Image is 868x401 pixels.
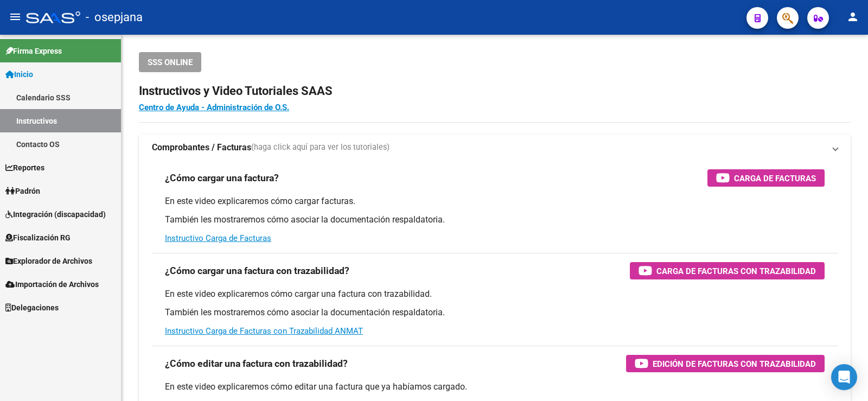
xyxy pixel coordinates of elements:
button: SSS ONLINE [139,52,201,72]
span: Carga de Facturas con Trazabilidad [656,264,816,278]
strong: Comprobantes / Facturas [152,142,251,154]
span: Edición de Facturas con Trazabilidad [653,357,816,371]
span: Delegaciones [5,302,59,314]
h3: ¿Cómo editar una factura con trazabilidad? [165,356,348,371]
a: Instructivo Carga de Facturas [165,233,271,243]
span: (haga click aquí para ver los tutoriales) [251,142,390,154]
span: Reportes [5,162,44,174]
span: Integración (discapacidad) [5,208,106,220]
a: Centro de Ayuda - Administración de O.S. [139,103,289,112]
mat-icon: menu [9,10,22,23]
h3: ¿Cómo cargar una factura? [165,170,279,186]
h3: ¿Cómo cargar una factura con trazabilidad? [165,263,349,278]
h2: Instructivos y Video Tutoriales SAAS [139,81,851,101]
button: Carga de Facturas con Trazabilidad [630,262,825,279]
div: Open Intercom Messenger [831,364,857,390]
span: Explorador de Archivos [5,255,92,267]
a: Instructivo Carga de Facturas con Trazabilidad ANMAT [165,326,363,336]
p: En este video explicaremos cómo editar una factura que ya habíamos cargado. [165,381,825,393]
mat-expansion-panel-header: Comprobantes / Facturas(haga click aquí para ver los tutoriales) [139,135,851,161]
p: En este video explicaremos cómo cargar facturas. [165,195,825,207]
mat-icon: person [846,10,859,23]
span: Importación de Archivos [5,278,99,290]
p: También les mostraremos cómo asociar la documentación respaldatoria. [165,214,825,226]
button: Edición de Facturas con Trazabilidad [626,355,825,372]
p: En este video explicaremos cómo cargar una factura con trazabilidad. [165,288,825,300]
span: Inicio [5,68,33,80]
span: Carga de Facturas [734,171,816,185]
p: También les mostraremos cómo asociar la documentación respaldatoria. [165,307,825,319]
span: SSS ONLINE [148,58,193,67]
span: - osepjana [86,5,143,29]
span: Padrón [5,185,40,197]
span: Firma Express [5,45,62,57]
span: Fiscalización RG [5,232,71,244]
button: Carga de Facturas [707,169,825,187]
